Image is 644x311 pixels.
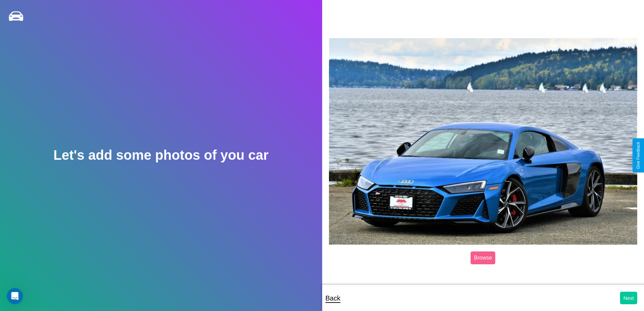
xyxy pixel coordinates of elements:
iframe: Intercom live chat [7,288,23,304]
div: Give Feedback [636,142,641,169]
p: Back [326,292,340,304]
button: Next [620,292,637,304]
h2: Let's add some photos of you car [53,148,268,163]
img: posted [329,38,638,245]
label: Browse [471,251,495,264]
